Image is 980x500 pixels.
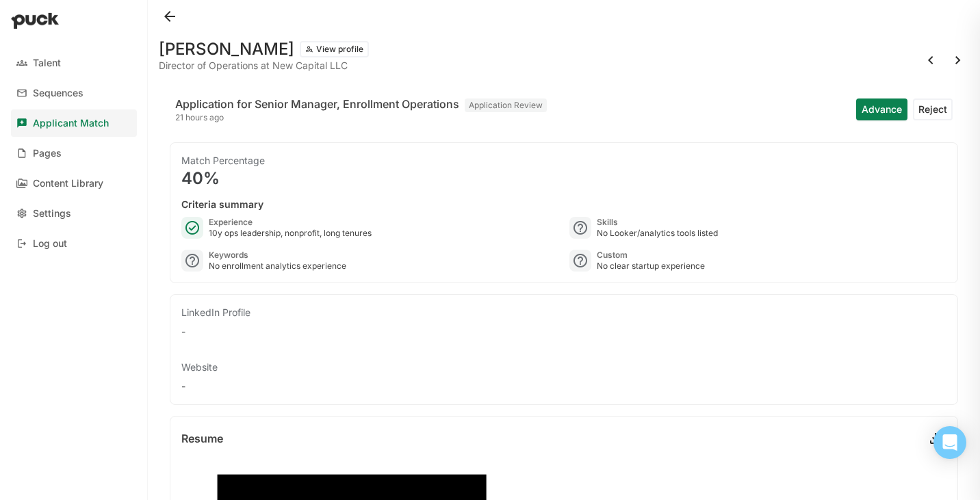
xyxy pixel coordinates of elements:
div: Settings [33,208,71,220]
div: Experience [209,217,372,228]
div: Open Intercom Messenger [933,426,966,459]
div: No Looker/analytics tools listed [597,228,718,239]
a: Content Library [11,170,137,197]
div: Log out [33,238,67,250]
div: - [181,325,946,339]
div: 10y ops leadership, nonprofit, long tenures [209,228,372,239]
div: Match Percentage [181,154,946,168]
a: Applicant Match [11,109,137,137]
button: View profile [300,41,369,57]
div: Criteria summary [181,198,946,211]
div: No enrollment analytics experience [209,261,346,272]
div: 21 hours ago [175,112,547,123]
div: Talent [33,57,61,69]
div: Application Review [465,98,547,112]
a: Pages [11,140,137,167]
div: No clear startup experience [597,261,705,272]
div: Pages [33,148,62,159]
div: Sequences [33,88,83,99]
div: Director of Operations at New Capital LLC [159,60,369,71]
div: - [181,380,946,393]
div: Keywords [209,250,346,261]
a: Sequences [11,79,137,107]
div: Applicant Match [33,118,109,129]
button: Advance [856,98,907,120]
div: Resume [181,433,223,444]
h1: [PERSON_NAME] [159,41,294,57]
div: Skills [597,217,718,228]
div: LinkedIn Profile [181,306,946,319]
a: Talent [11,49,137,77]
a: Settings [11,200,137,227]
div: Application for Senior Manager, Enrollment Operations [175,96,459,112]
div: Custom [597,250,705,261]
div: Content Library [33,178,103,189]
button: Reject [913,98,953,120]
div: 40% [181,170,946,187]
div: Website [181,360,946,374]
